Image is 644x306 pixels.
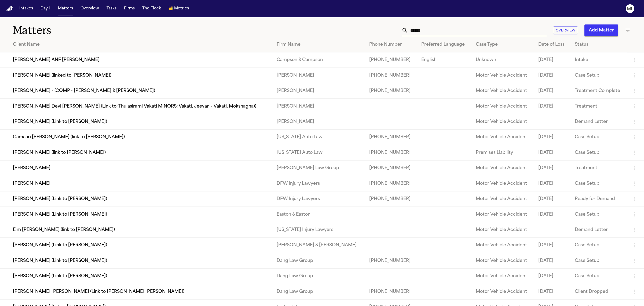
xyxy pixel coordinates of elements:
[570,253,627,268] td: Case Setup
[570,114,627,129] td: Demand Letter
[272,284,365,299] td: Dang Law Group
[471,83,534,98] td: Motor Vehicle Accident
[365,130,417,145] td: [PHONE_NUMBER]
[534,130,570,145] td: [DATE]
[471,52,534,68] td: Unknown
[421,41,467,48] div: Preferred Language
[365,284,417,299] td: [PHONE_NUMBER]
[534,207,570,222] td: [DATE]
[570,191,627,207] td: Ready for Demand
[534,191,570,207] td: [DATE]
[272,130,365,145] td: [US_STATE] Auto Law
[471,253,534,268] td: Motor Vehicle Accident
[272,222,365,237] td: [US_STATE] Injury Lawyers
[471,130,534,145] td: Motor Vehicle Accident
[365,83,417,98] td: [PHONE_NUMBER]
[471,269,534,284] td: Motor Vehicle Accident
[17,4,35,13] button: Intakes
[534,176,570,191] td: [DATE]
[104,4,119,13] button: Tasks
[471,145,534,160] td: Premises Liability
[570,52,627,68] td: Intake
[570,207,627,222] td: Case Setup
[534,269,570,284] td: [DATE]
[365,161,417,176] td: [PHONE_NUMBER]
[13,24,198,37] h1: Matters
[272,207,365,222] td: Easton & Easton
[534,253,570,268] td: [DATE]
[272,176,365,191] td: DFW Injury Lawyers
[365,176,417,191] td: [PHONE_NUMBER]
[365,68,417,83] td: [PHONE_NUMBER]
[365,145,417,160] td: [PHONE_NUMBER]
[166,4,191,13] button: crownMetrics
[534,145,570,160] td: [DATE]
[272,68,365,83] td: [PERSON_NAME]
[553,26,578,35] button: Overview
[471,176,534,191] td: Motor Vehicle Accident
[575,41,623,48] div: Status
[584,24,618,36] button: Add Matter
[570,130,627,145] td: Case Setup
[272,238,365,253] td: [PERSON_NAME] & [PERSON_NAME]
[38,4,53,13] button: Day 1
[476,41,530,48] div: Case Type
[534,238,570,253] td: [DATE]
[538,41,566,48] div: Date of Loss
[365,253,417,268] td: [PHONE_NUMBER]
[534,83,570,98] td: [DATE]
[471,161,534,176] td: Motor Vehicle Accident
[570,238,627,253] td: Case Setup
[570,176,627,191] td: Case Setup
[570,222,627,237] td: Demand Letter
[272,83,365,98] td: [PERSON_NAME]
[272,253,365,268] td: Dang Law Group
[272,191,365,207] td: DFW Injury Lawyers
[6,6,13,11] img: Finch Logo
[471,238,534,253] td: Motor Vehicle Accident
[570,68,627,83] td: Case Setup
[13,41,268,48] div: Client Name
[471,284,534,299] td: Motor Vehicle Accident
[365,52,417,68] td: [PHONE_NUMBER]
[56,4,75,13] button: Matters
[570,161,627,176] td: Treatment
[570,284,627,299] td: Client Dropped
[78,4,101,13] button: Overview
[140,4,163,13] button: The Flock
[534,68,570,83] td: [DATE]
[471,222,534,237] td: Motor Vehicle Accident
[471,99,534,114] td: Motor Vehicle Accident
[471,191,534,207] td: Motor Vehicle Accident
[365,191,417,207] td: [PHONE_NUMBER]
[6,6,13,11] a: Home
[570,83,627,98] td: Treatment Complete
[471,68,534,83] td: Motor Vehicle Accident
[272,145,365,160] td: [US_STATE] Auto Law
[272,161,365,176] td: [PERSON_NAME] Law Group
[534,284,570,299] td: [DATE]
[122,4,137,13] button: Firms
[272,99,365,114] td: [PERSON_NAME]
[369,41,413,48] div: Phone Number
[471,207,534,222] td: Motor Vehicle Accident
[417,52,471,68] td: English
[570,99,627,114] td: Treatment
[534,161,570,176] td: [DATE]
[277,41,361,48] div: Firm Name
[272,52,365,68] td: Campson & Campson
[272,269,365,284] td: Dang Law Group
[534,52,570,68] td: [DATE]
[570,145,627,160] td: Case Setup
[272,114,365,129] td: [PERSON_NAME]
[471,114,534,129] td: Motor Vehicle Accident
[534,99,570,114] td: [DATE]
